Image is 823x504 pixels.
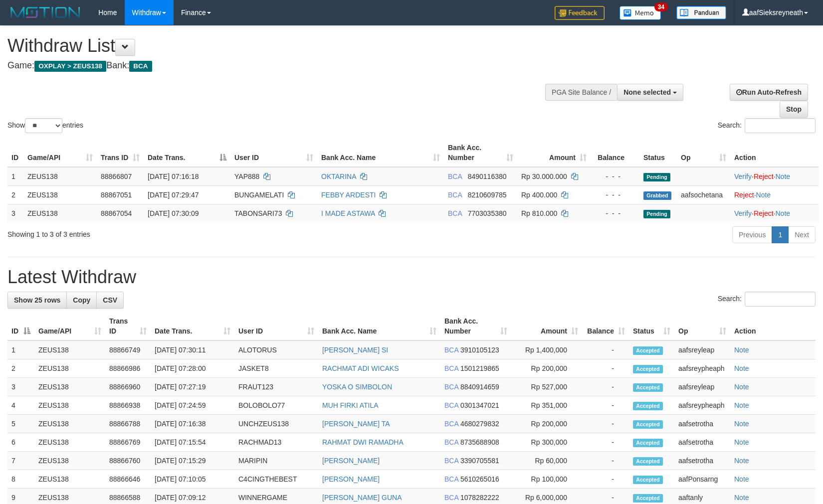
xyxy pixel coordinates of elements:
[460,383,499,391] span: Copy 8840914659 to clipboard
[151,396,234,415] td: [DATE] 07:24:59
[582,340,629,359] td: -
[639,139,677,167] th: Status
[623,88,671,96] span: None selected
[234,415,318,433] td: UNCHZEUS138
[34,470,105,489] td: ZEUS138
[34,415,105,433] td: ZEUS138
[444,401,458,409] span: BCA
[440,312,511,340] th: Bank Acc. Number: activate to sort column ascending
[582,452,629,470] td: -
[674,396,730,415] td: aafsreypheaph
[23,139,97,167] th: Game/API: activate to sort column ascending
[734,383,749,391] a: Note
[322,438,404,446] a: RAHMAT DWI RAMADHA
[775,172,790,180] a: Note
[34,378,105,396] td: ZEUS138
[734,475,749,483] a: Note
[629,312,674,340] th: Status: activate to sort column ascending
[674,359,730,378] td: aafsreypheaph
[754,209,774,217] a: Reject
[745,118,816,133] input: Search:
[317,139,444,167] th: Bank Acc. Name: activate to sort column ascending
[234,191,284,199] span: BUNGAMELATI
[151,470,234,489] td: [DATE] 07:10:05
[73,296,90,304] span: Copy
[7,5,83,20] img: MOTION_logo.png
[234,396,318,415] td: BOLOBOLO77
[7,312,34,340] th: ID: activate to sort column descending
[105,312,151,340] th: Trans ID: activate to sort column ascending
[105,415,151,433] td: 88866788
[34,312,105,340] th: Game/API: activate to sort column ascending
[643,173,670,181] span: Pending
[772,226,789,243] a: 1
[34,396,105,415] td: ZEUS138
[7,396,34,415] td: 4
[444,383,458,391] span: BCA
[730,185,819,204] td: ·
[14,296,60,304] span: Show 25 rows
[151,433,234,452] td: [DATE] 07:15:54
[23,185,97,204] td: ZEUS138
[105,452,151,470] td: 88866760
[230,139,317,167] th: User ID: activate to sort column ascending
[7,452,34,470] td: 7
[322,494,402,502] a: [PERSON_NAME] GUNA
[7,185,23,204] td: 2
[234,172,259,180] span: YAP888
[734,172,752,180] a: Verify
[730,204,819,222] td: · ·
[730,84,808,101] a: Run Auto-Refresh
[105,396,151,415] td: 88866938
[151,452,234,470] td: [DATE] 07:15:29
[734,209,752,217] a: Verify
[460,438,499,446] span: Copy 8735688908 to clipboard
[321,209,375,217] a: I MADE ASTAWA
[511,378,582,396] td: Rp 527,000
[780,101,808,118] a: Stop
[511,396,582,415] td: Rp 351,000
[322,364,399,372] a: RACHMAT ADI WICAKS
[633,457,663,466] span: Accepted
[595,208,635,218] div: - - -
[730,167,819,186] td: · ·
[7,61,539,71] h4: Game: Bank:
[34,452,105,470] td: ZEUS138
[7,225,336,239] div: Showing 1 to 3 of 3 entries
[105,378,151,396] td: 88866960
[595,190,635,200] div: - - -
[97,139,144,167] th: Trans ID: activate to sort column ascending
[101,209,132,217] span: 88867054
[322,346,388,354] a: [PERSON_NAME] SI
[444,494,458,502] span: BCA
[460,420,499,428] span: Copy 4680279832 to clipboard
[151,312,234,340] th: Date Trans.: activate to sort column ascending
[460,401,499,409] span: Copy 0301347021 to clipboard
[7,415,34,433] td: 5
[582,415,629,433] td: -
[23,204,97,222] td: ZEUS138
[619,6,661,20] img: Button%20Memo.svg
[545,84,617,101] div: PGA Site Balance /
[633,383,663,392] span: Accepted
[734,438,749,446] a: Note
[234,433,318,452] td: RACHMAD13
[734,191,754,199] a: Reject
[444,420,458,428] span: BCA
[7,167,23,186] td: 1
[674,452,730,470] td: aafsetrotha
[234,378,318,396] td: FRAUT123
[105,433,151,452] td: 88866769
[444,438,458,446] span: BCA
[34,61,106,72] span: OXPLAY > ZEUS138
[674,378,730,396] td: aafsreyleap
[7,292,67,309] a: Show 25 rows
[674,433,730,452] td: aafsetrotha
[582,470,629,489] td: -
[677,185,730,204] td: aafsochetana
[34,340,105,359] td: ZEUS138
[105,340,151,359] td: 88866749
[151,340,234,359] td: [DATE] 07:30:11
[34,433,105,452] td: ZEUS138
[7,378,34,396] td: 3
